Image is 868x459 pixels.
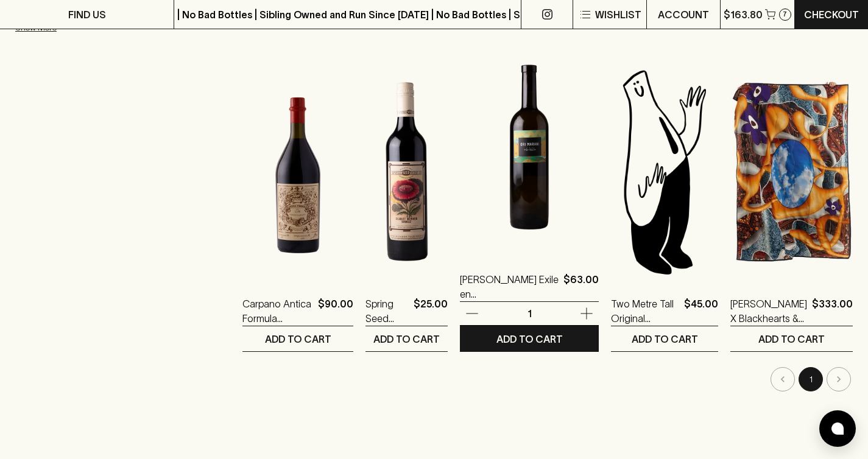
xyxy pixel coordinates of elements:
p: Wishlist [595,7,641,22]
button: page 1 [799,367,823,391]
a: Carpano Antica Formula Vermouth [242,296,313,326]
a: Two Metre Tall Original Soured Ale 2019 750ml 20th Anniversary Edition [611,296,679,326]
p: $45.00 [684,296,718,326]
p: $63.00 [563,272,599,301]
a: [PERSON_NAME] X Blackhearts & Sparrows Melted Cheese & Wine Picnic Blanket [730,296,807,326]
img: P.A.M. X Blackhearts & Sparrows Melted Cheese & Wine Picnic Blanket [730,65,853,278]
nav: pagination navigation [242,367,853,391]
button: ADD TO CART [242,326,353,351]
p: ADD TO CART [265,332,331,346]
img: Carpano Antica Formula Vermouth [242,65,353,278]
p: Checkout [804,7,859,22]
p: ACCOUNT [658,7,709,22]
p: 1 [515,307,544,320]
img: Blackhearts & Sparrows Man [611,65,718,278]
button: ADD TO CART [730,326,853,351]
button: ADD TO CART [611,326,718,351]
a: [PERSON_NAME] Exile en [GEOGRAPHIC_DATA] Rkatsiteli 2022 [460,272,559,301]
p: 7 [783,11,787,18]
p: $25.00 [414,296,448,326]
img: Spring Seed Runner Shiraz 2022 [365,65,448,278]
p: ADD TO CART [373,332,440,346]
p: FIND US [68,7,106,22]
p: $90.00 [318,296,353,326]
p: ADD TO CART [758,332,825,346]
p: ADD TO CART [496,332,563,346]
p: $333.00 [812,296,853,326]
p: $163.80 [724,7,763,22]
img: bubble-icon [831,422,844,435]
p: ADD TO CART [632,332,698,346]
button: ADD TO CART [460,326,599,351]
button: ADD TO CART [365,326,448,351]
a: Spring Seed Runner Shiraz 2022 [365,296,409,326]
img: Ori Marani Exile en Caucasus Rkatsiteli 2022 [460,41,599,254]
